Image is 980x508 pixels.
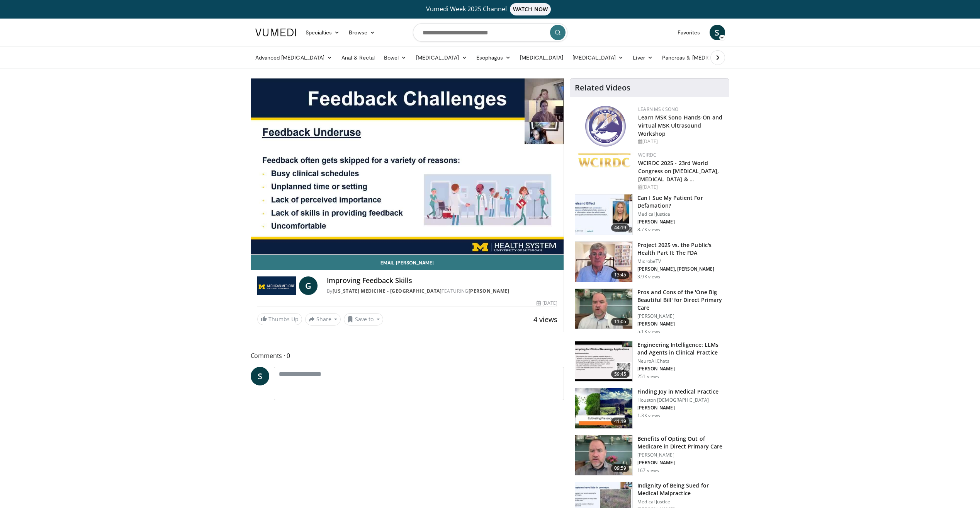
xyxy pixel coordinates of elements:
a: Specialties [301,25,345,40]
a: WCIRDC [638,152,656,158]
span: 11:05 [611,318,630,326]
span: 09:59 [611,464,630,472]
h3: Project 2025 vs. the Public's Health Part II: The FDA [637,241,724,257]
img: Michigan Medicine - Podiatry [257,276,296,295]
a: Anal & Rectal [337,50,379,65]
h3: Pros and Cons of the 'One Big Beautiful Bill' for Direct Primary Care [637,288,724,312]
div: [DATE] [638,138,723,145]
a: WCIRDC 2025 - 23rd World Congress on [MEDICAL_DATA], [MEDICAL_DATA] & … [638,159,719,183]
a: Bowel [379,50,411,65]
a: Favorites [673,25,705,40]
button: Share [305,313,341,326]
a: 44:19 Can I Sue My Patient For Defamation? Medical Justice [PERSON_NAME] 8.7K views [575,194,724,235]
p: [PERSON_NAME] [637,321,724,327]
p: [PERSON_NAME] [637,219,724,225]
img: 756bda5e-05c1-488d-885e-e45646a3debb.150x105_q85_crop-smart_upscale.jpg [575,242,632,282]
span: 44:19 [611,224,630,232]
img: d9992acc-5628-44c3-88ea-bb74804de564.150x105_q85_crop-smart_upscale.jpg [575,289,632,329]
p: Medical Justice [637,499,724,505]
span: 4 views [533,315,557,324]
a: Browse [344,25,380,40]
a: S [710,25,725,40]
img: ea6b8c10-7800-4812-b957-8d44f0be21f9.150x105_q85_crop-smart_upscale.jpg [575,341,632,382]
a: Thumbs Up [257,313,302,325]
img: ffc82633-9a14-4d8c-a33d-97fccf70c641.png.150x105_q85_autocrop_double_scale_upscale_version-0.2.png [576,152,634,170]
div: [DATE] [537,300,557,307]
a: 11:05 Pros and Cons of the 'One Big Beautiful Bill' for Direct Primary Care [PERSON_NAME] [PERSON... [575,288,724,335]
input: Search topics, interventions [413,23,567,42]
a: G [299,276,318,295]
a: Vumedi Week 2025 ChannelWATCH NOW [256,3,724,15]
a: Pancreas & [MEDICAL_DATA] [657,50,748,65]
p: MicrobeTV [637,258,724,264]
h3: Engineering Intelligence: LLMs and Agents in Clinical Practice [637,341,724,356]
a: S [251,367,269,385]
a: Learn MSK Sono Hands-On and Virtual MSK Ultrasound Workshop [638,114,722,137]
p: [PERSON_NAME] [637,405,718,411]
a: 13:45 Project 2025 vs. the Public's Health Part II: The FDA MicrobeTV [PERSON_NAME], [PERSON_NAME... [575,241,724,282]
p: 167 views [637,467,659,474]
img: VuMedi Logo [255,29,296,36]
h4: Improving Feedback Skills [327,276,558,285]
p: [PERSON_NAME], [PERSON_NAME] [637,266,724,272]
h3: Benefits of Opting Out of Medicare in Direct Primary Care [637,435,724,450]
p: 1.3K views [637,413,660,419]
p: [PERSON_NAME] [637,460,724,466]
img: b885924c-f544-4d3c-9a58-989854a17564.150x105_q85_crop-smart_upscale.jpg [575,435,632,476]
a: Advanced [MEDICAL_DATA] [251,50,337,65]
a: Liver [628,50,657,65]
p: 3.9K views [637,274,660,280]
a: Esophagus [472,50,516,65]
p: [PERSON_NAME] [637,366,724,372]
div: [DATE] [638,184,723,191]
a: 41:19 Finding Joy in Medical Practice Houston [DEMOGRAPHIC_DATA] [PERSON_NAME] 1.3K views [575,388,724,429]
p: [PERSON_NAME] [637,313,724,319]
h3: Finding Joy in Medical Practice [637,388,718,395]
img: 28b597b0-0875-49aa-8148-c5eb456bfa8e.150x105_q85_crop-smart_upscale.jpg [575,388,632,428]
span: 59:45 [611,370,630,378]
a: Email [PERSON_NAME] [251,255,564,270]
a: 09:59 Benefits of Opting Out of Medicare in Direct Primary Care [PERSON_NAME] [PERSON_NAME] 167 v... [575,435,724,476]
a: [PERSON_NAME] [469,288,510,294]
span: 41:19 [611,418,630,425]
a: [US_STATE] Medicine - [GEOGRAPHIC_DATA] [333,288,442,294]
span: Comments 0 [251,351,564,361]
div: By FEATURING [327,288,558,295]
h3: Indignity of Being Sued for Medical Malpractice [637,482,724,497]
a: Learn MSK Sono [638,106,678,113]
span: WATCH NOW [510,3,551,15]
video-js: Video Player [251,78,564,255]
a: [MEDICAL_DATA] [411,50,472,65]
span: 13:45 [611,271,630,279]
p: Medical Justice [637,211,724,217]
p: NeuroAI.Chats [637,358,724,364]
p: 251 views [637,373,659,380]
p: [PERSON_NAME] [637,452,724,458]
h4: Related Videos [575,83,630,92]
p: 8.7K views [637,227,660,233]
img: 50d22204-cc18-4df3-8da3-77ec835a907d.150x105_q85_crop-smart_upscale.jpg [575,194,632,235]
button: Save to [344,313,383,326]
a: [MEDICAL_DATA] [515,50,568,65]
a: [MEDICAL_DATA] [568,50,628,65]
p: Houston [DEMOGRAPHIC_DATA] [637,397,718,403]
h3: Can I Sue My Patient For Defamation? [637,194,724,210]
img: 4ce8947a-107b-4209-aad2-fe49418c94a8.png.150x105_q85_autocrop_double_scale_upscale_version-0.2.png [585,106,626,147]
p: 5.1K views [637,329,660,335]
a: 59:45 Engineering Intelligence: LLMs and Agents in Clinical Practice NeuroAI.Chats [PERSON_NAME] ... [575,341,724,382]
